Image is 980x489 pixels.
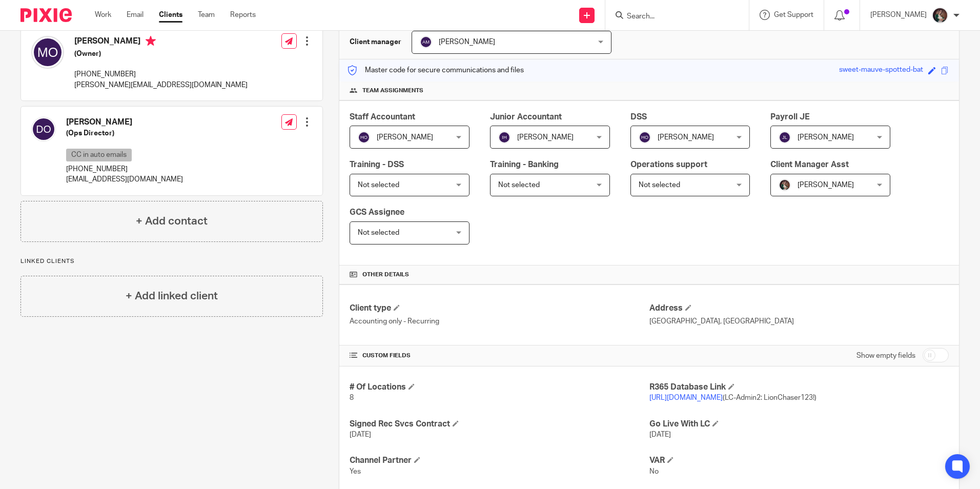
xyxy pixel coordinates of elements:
span: [DATE] [350,431,371,438]
div: sweet-mauve-spotted-bat [839,65,923,76]
img: svg%3E [358,131,370,144]
span: [PERSON_NAME] [517,134,574,141]
span: Get Support [774,11,813,18]
span: [PERSON_NAME] [439,38,495,46]
span: Training - DSS [350,160,404,169]
h4: Client type [350,303,649,314]
h4: Go Live With LC [649,419,949,430]
span: Payroll JE [770,113,810,121]
img: svg%3E [639,131,651,144]
h4: Address [649,303,949,314]
span: Training - Banking [490,160,559,169]
img: Pixie [21,8,72,22]
a: [URL][DOMAIN_NAME] [649,394,723,401]
span: Yes [350,468,361,475]
h4: Signed Rec Svcs Contract [350,419,649,430]
p: CC in auto emails [66,149,132,161]
span: [PERSON_NAME] [377,134,433,141]
input: Search [626,12,718,22]
span: Operations support [630,160,707,169]
h4: R365 Database Link [649,382,949,393]
a: Email [127,10,144,20]
img: svg%3E [498,131,511,144]
span: [PERSON_NAME] [658,134,714,141]
h4: [PERSON_NAME] [66,117,183,128]
h4: Channel Partner [350,455,649,466]
p: [PERSON_NAME][EMAIL_ADDRESS][DOMAIN_NAME] [74,80,248,90]
img: svg%3E [779,131,791,144]
h4: CUSTOM FIELDS [350,352,649,360]
h5: (Ops Director) [66,128,183,138]
a: Clients [159,10,182,20]
h4: [PERSON_NAME] [74,36,248,49]
span: (LC-Admin2: LionChaser123!) [649,394,816,401]
p: [GEOGRAPHIC_DATA], [GEOGRAPHIC_DATA] [649,316,949,327]
img: svg%3E [31,117,56,141]
span: Not selected [358,181,399,189]
span: Client Manager Asst [770,160,849,169]
span: [PERSON_NAME] [798,181,854,189]
h5: (Owner) [74,49,248,59]
span: Junior Accountant [490,113,562,121]
img: Profile%20picture%20JUS.JPG [932,7,948,24]
h4: # Of Locations [350,382,649,393]
h4: VAR [649,455,949,466]
h3: Client manager [350,37,401,47]
label: Show empty fields [856,351,915,361]
span: Not selected [358,229,399,236]
a: Reports [230,10,256,20]
span: No [649,468,659,475]
span: Other details [362,271,409,279]
span: Not selected [639,181,680,189]
a: Team [198,10,215,20]
img: svg%3E [420,36,432,48]
span: Team assignments [362,87,423,95]
p: [PHONE_NUMBER] [66,164,183,174]
span: 8 [350,394,354,401]
span: Staff Accountant [350,113,415,121]
span: DSS [630,113,647,121]
span: GCS Assignee [350,208,404,216]
p: [PHONE_NUMBER] [74,69,248,79]
p: Master code for secure communications and files [347,65,524,75]
p: [PERSON_NAME] [870,10,927,20]
p: Linked clients [21,257,323,266]
i: Primary [146,36,156,46]
span: [DATE] [649,431,671,438]
img: Profile%20picture%20JUS.JPG [779,179,791,191]
span: Not selected [498,181,540,189]
img: svg%3E [31,36,64,69]
h4: + Add linked client [126,288,218,304]
span: [PERSON_NAME] [798,134,854,141]
p: Accounting only - Recurring [350,316,649,327]
a: Work [95,10,111,20]
h4: + Add contact [136,213,208,229]
p: [EMAIL_ADDRESS][DOMAIN_NAME] [66,174,183,185]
